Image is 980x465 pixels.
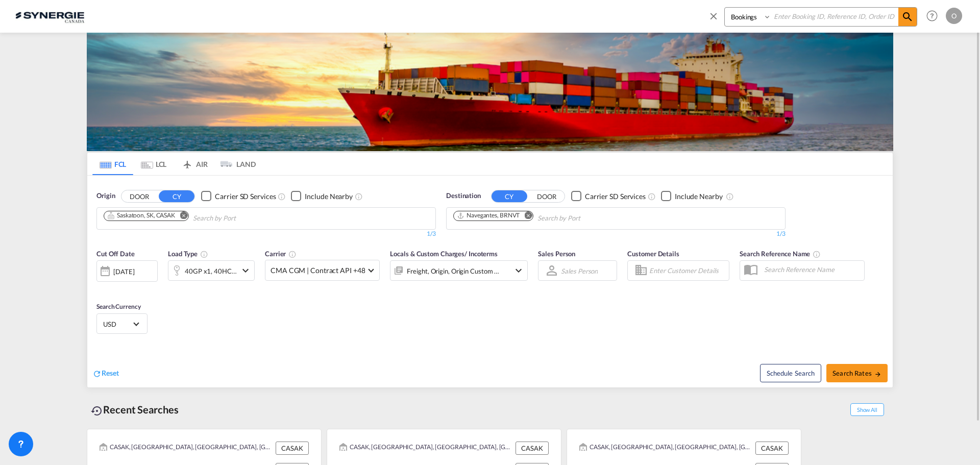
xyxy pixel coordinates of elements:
[446,230,786,238] div: 1/3
[201,191,276,202] md-checkbox: Checkbox No Ink
[96,191,115,201] span: Origin
[538,250,575,258] span: Sales Person
[91,405,103,417] md-icon: icon-backup-restore
[168,260,255,281] div: 40GP x1 40HC x1icon-chevron-down
[452,208,639,227] md-chips-wrap: Chips container. Use arrow keys to select chips.
[102,316,142,331] md-select: Select Currency: $ USDUnited States Dollar
[813,250,821,258] md-icon: Your search will be saved by the below given name
[100,442,273,455] div: CASAK, Saskatoon, SK, Canada, North America, Americas
[585,191,646,202] div: Carrier SD Services
[96,250,135,258] span: Cut Off Date
[446,191,481,201] span: Destination
[102,369,119,377] span: Reset
[457,211,520,220] div: Navegantes, BRNVT
[390,250,498,258] span: Locals & Custom Charges
[159,190,194,202] button: CY
[271,265,365,276] span: CMA CGM | Contract API +48
[200,250,208,258] md-icon: icon-information-outline
[193,210,290,227] input: Chips input.
[518,211,533,222] button: Remove
[516,442,549,455] div: CASAK
[185,264,237,278] div: 40GP x1 40HC x1
[291,191,353,202] md-checkbox: Checkbox No Ink
[121,190,157,202] button: DOOR
[239,264,252,277] md-icon: icon-chevron-down
[305,191,353,202] div: Include Nearby
[627,250,679,258] span: Customer Details
[92,369,102,378] md-icon: icon-refresh
[215,191,276,202] div: Carrier SD Services
[726,192,734,201] md-icon: Unchecked: Ignores neighbouring ports when fetching rates.Checked : Includes neighbouring ports w...
[898,8,917,26] span: icon-magnify
[512,264,525,277] md-icon: icon-chevron-down
[874,371,881,378] md-icon: icon-arrow-right
[96,230,436,238] div: 1/3
[355,192,363,201] md-icon: Unchecked: Ignores neighbouring ports when fetching rates.Checked : Includes neighbouring ports w...
[339,442,513,455] div: CASAK, Saskatoon, SK, Canada, North America, Americas
[826,364,888,382] button: Search Ratesicon-arrow-right
[288,250,297,258] md-icon: The selected Trucker/Carrierwill be displayed in the rate results If the rates are from another f...
[771,8,898,26] input: Enter Booking ID, Reference ID, Order ID
[946,8,962,24] div: O
[107,211,175,220] div: Saskatoon, SK, CASAK
[832,369,881,377] span: Search Rates
[96,303,141,310] span: Search Currency
[850,403,884,416] span: Show All
[537,210,634,227] input: Chips input.
[133,153,174,175] md-tab-item: LCL
[648,192,656,201] md-icon: Unchecked: Search for CY (Container Yard) services for all selected carriers.Checked : Search for...
[181,158,193,166] md-icon: icon-airplane
[755,442,789,455] div: CASAK
[15,5,84,28] img: 1f56c880d42311ef80fc7dca854c8e59.png
[740,250,821,258] span: Search Reference Name
[87,33,893,151] img: LCL+%26+FCL+BACKGROUND.png
[407,264,500,278] div: Freight Origin Origin Custom Destination Destination Custom Factory Stuffing
[492,190,527,202] button: CY
[529,190,565,202] button: DOOR
[675,191,723,202] div: Include Nearby
[173,211,188,222] button: Remove
[759,262,864,277] input: Search Reference Name
[708,10,719,21] md-icon: icon-close
[571,191,646,202] md-checkbox: Checkbox No Ink
[92,153,256,175] md-pagination-wrapper: Use the left and right arrow keys to navigate between tabs
[96,281,104,295] md-datepicker: Select
[87,176,893,387] div: OriginDOOR CY Checkbox No InkUnchecked: Search for CY (Container Yard) services for all selected ...
[579,442,753,455] div: CASAK, Saskatoon, SK, Canada, North America, Americas
[103,320,132,329] span: USD
[649,263,726,278] input: Enter Customer Details
[174,153,215,175] md-tab-item: AIR
[265,250,297,258] span: Carrier
[923,7,946,26] div: Help
[276,442,309,455] div: CASAK
[560,263,599,278] md-select: Sales Person
[760,364,821,382] button: Note: By default Schedule search will only considerorigin ports, destination ports and cut off da...
[87,398,183,421] div: Recent Searches
[168,250,208,258] span: Load Type
[92,368,119,379] div: icon-refreshReset
[661,191,723,202] md-checkbox: Checkbox No Ink
[92,153,133,175] md-tab-item: FCL
[390,260,528,281] div: Freight Origin Origin Custom Destination Destination Custom Factory Stuffingicon-chevron-down
[107,211,177,220] div: Press delete to remove this chip.
[464,250,498,258] span: / Incoterms
[102,208,294,227] md-chips-wrap: Chips container. Use arrow keys to select chips.
[708,7,724,32] span: icon-close
[923,7,941,25] span: Help
[457,211,522,220] div: Press delete to remove this chip.
[96,260,158,282] div: [DATE]
[215,153,256,175] md-tab-item: LAND
[278,192,286,201] md-icon: Unchecked: Search for CY (Container Yard) services for all selected carriers.Checked : Search for...
[113,267,134,276] div: [DATE]
[901,11,914,23] md-icon: icon-magnify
